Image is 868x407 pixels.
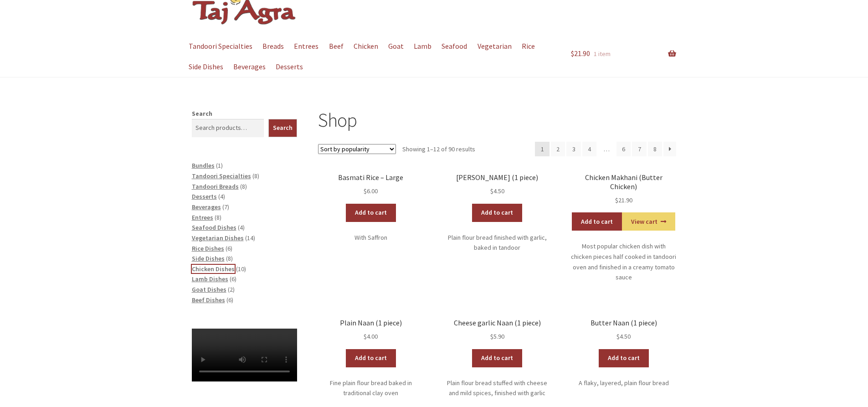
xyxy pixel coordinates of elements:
span: $ [490,332,493,340]
a: Page 2 [551,142,565,156]
a: Desserts [272,57,308,77]
a: Breads [258,36,288,57]
span: 10 [238,265,244,273]
bdi: 4.00 [364,332,378,340]
a: Lamb Dishes [192,275,228,283]
a: Add to cart: “Butter Naan (1 piece)” [599,349,649,367]
h2: Plain Naan (1 piece) [318,319,423,327]
a: Butter Naan (1 piece) $4.50 [571,319,676,342]
span: … [598,142,615,156]
a: Desserts [192,192,217,201]
nav: Primary Navigation [192,36,550,77]
h2: Chicken Makhani (Butter Chicken) [571,173,676,191]
a: Vegetarian Dishes [192,234,244,242]
a: Add to cart: “Chicken Makhani (Butter Chicken)” [572,212,622,231]
a: → [663,142,676,156]
a: View cart [622,212,675,231]
span: 21.90 [571,49,590,58]
bdi: 21.90 [615,196,632,204]
a: Chicken Dishes [192,265,235,273]
a: Page 8 [648,142,663,156]
a: Seafood Dishes [192,223,236,232]
span: $ [364,187,367,195]
a: Beverages [192,203,221,211]
a: Add to cart: “Plain Naan (1 piece)” [346,349,396,367]
a: Page 6 [616,142,631,156]
a: Chicken [349,36,382,57]
a: Rice Dishes [192,244,224,252]
a: Seafood [437,36,472,57]
a: Side Dishes [192,254,225,263]
span: $ [364,332,367,340]
span: $ [615,196,618,204]
a: Add to cart: “Garlic Naan (1 piece)” [472,204,522,222]
a: Goat [384,36,408,57]
input: Search products… [192,119,264,137]
span: 2 [230,285,233,294]
a: Lamb [410,36,436,57]
a: Tandoori Specialties [185,36,257,57]
span: 4 [240,223,243,232]
a: $21.90 1 item [571,36,676,72]
a: Add to cart: “Basmati Rice - Large” [346,204,396,222]
select: Shop order [318,144,396,154]
span: 6 [231,275,235,283]
a: Goat Dishes [192,285,226,294]
a: Bundles [192,161,215,170]
bdi: 4.50 [616,332,631,340]
a: Beverages [229,57,270,77]
a: Plain Naan (1 piece) $4.00 [318,319,423,342]
h2: Basmati Rice – Large [318,173,423,182]
p: Fine plain flour bread baked in traditional clay oven [318,378,423,398]
bdi: 4.50 [490,187,504,195]
a: Basmati Rice – Large $6.00 [318,173,423,196]
a: Tandoori Specialties [192,172,251,180]
h2: Butter Naan (1 piece) [571,319,676,327]
p: With Saffron [318,232,423,243]
span: 7 [224,203,227,211]
span: $ [571,49,574,58]
a: Tandoori Breads [192,182,239,191]
button: Search [268,119,297,137]
span: 6 [227,244,231,252]
bdi: 5.90 [490,332,504,340]
h2: Cheese garlic Naan (1 piece) [445,319,550,327]
span: Page 1 [535,142,550,156]
h1: Shop [318,108,676,132]
a: Entrees [192,213,213,222]
span: 1 [218,161,221,170]
span: 8 [254,172,257,180]
a: [PERSON_NAME] (1 piece) $4.50 [445,173,550,196]
span: 14 [247,234,253,242]
a: Beef [324,36,348,57]
a: Rice [517,36,539,57]
a: Cheese garlic Naan (1 piece) $5.90 [445,319,550,342]
span: 4 [220,192,223,201]
span: 8 [216,213,220,222]
a: Vegetarian [473,36,516,57]
p: A flaky, layered, plain flour bread [571,378,676,388]
p: Most popular chicken dish with chicken pieces half cooked in tandoori oven and finished in a crea... [571,241,676,283]
a: Side Dishes [185,57,228,77]
nav: Product Pagination [535,142,676,156]
a: Entrees [290,36,323,57]
a: Add to cart: “Cheese garlic Naan (1 piece)” [472,349,522,367]
bdi: 6.00 [364,187,378,195]
p: Plain flour bread finished with garlic, baked in tandoor [445,232,550,253]
a: Beef Dishes [192,296,225,304]
a: Chicken Makhani (Butter Chicken) $21.90 [571,173,676,205]
a: Page 4 [582,142,597,156]
p: Showing 1–12 of 90 results [402,142,475,156]
a: Page 7 [632,142,647,156]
